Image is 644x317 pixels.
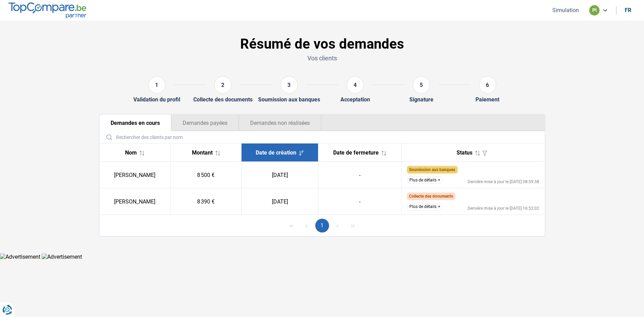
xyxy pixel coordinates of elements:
span: Date de création [256,149,296,156]
h1: Résumé de vos demandes [99,36,545,52]
button: Last Page [346,219,360,232]
td: [DATE] [242,162,318,188]
td: - [318,188,401,215]
button: Previous Page [300,219,314,232]
img: TopCompare.be [9,2,86,18]
button: Plus de détails [407,203,443,210]
td: [PERSON_NAME] [100,162,171,188]
div: 2 [214,76,232,93]
div: 5 [413,76,430,93]
div: 1 [148,76,165,93]
span: Nom [125,149,137,156]
button: Next Page [330,219,344,232]
button: Simulation [550,7,581,14]
td: - [318,162,401,188]
div: Acceptation [340,96,370,103]
td: 8 390 € [171,188,242,215]
div: Dernière mise à jour le [DATE] 16:52:02 [468,206,539,210]
div: Validation du profil [133,96,180,103]
img: Advertisement [42,254,82,260]
p: Vos clients [99,54,545,62]
td: 8 500 € [171,162,242,188]
button: Page 1 [315,219,329,232]
input: Rechercher des clients par nom [102,131,542,143]
div: Collecte des documents [193,96,253,103]
div: fr [625,7,631,13]
button: Plus de détails [407,176,443,184]
div: Paiement [476,96,499,103]
div: Soumission aux banques [258,96,320,103]
span: Status [457,149,472,156]
td: [PERSON_NAME] [100,188,171,215]
td: [DATE] [242,188,318,215]
div: pi [589,5,600,16]
div: 4 [347,76,364,93]
span: Soumission aux banques [409,167,455,172]
button: Demandes en cours [100,115,171,131]
span: Montant [192,149,213,156]
span: Date de fermeture [333,149,379,156]
button: First Page [284,219,298,232]
div: 6 [479,76,496,93]
div: Dernière mise à jour le [DATE] 08:59:58 [468,180,539,184]
button: Demandes non réalisées [239,115,321,131]
button: Demandes payées [171,115,239,131]
span: Collecte des documents [409,194,453,199]
div: 3 [280,76,298,93]
div: Signature [409,96,433,103]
